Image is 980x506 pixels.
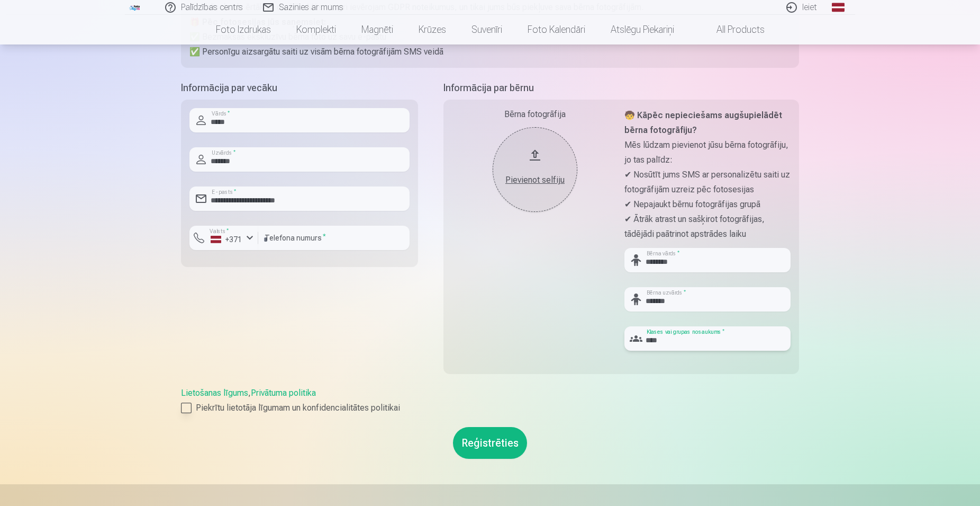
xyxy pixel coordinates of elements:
[459,15,515,45] a: Suvenīri
[251,388,316,398] a: Privātuma politika
[349,15,406,45] a: Magnēti
[624,212,791,242] p: ✔ Ātrāk atrast un sašķirot fotogrāfijas, tādējādi paātrinot apstrādes laiku
[181,388,248,398] a: Lietošanas līgums
[206,227,232,235] label: Valsts
[687,15,777,45] a: All products
[452,108,618,121] div: Bērna fotogrāfija
[515,15,598,45] a: Foto kalendāri
[129,4,141,11] img: /fa1
[624,110,782,135] strong: 🧒 Kāpēc nepieciešams augšupielādēt bērna fotogrāfiju?
[181,387,799,414] div: ,
[493,127,577,212] button: Pievienot selfiju
[406,15,459,45] a: Krūzes
[624,138,791,167] p: Mēs lūdzam pievienot jūsu bērna fotogrāfiju, jo tas palīdz:
[189,45,791,59] p: ✅ Personīgu aizsargātu saiti uz visām bērna fotogrāfijām SMS veidā
[189,226,258,250] button: Valsts*+371
[284,15,349,45] a: Komplekti
[453,427,527,459] button: Reģistrēties
[624,167,791,197] p: ✔ Nosūtīt jums SMS ar personalizētu saiti uz fotogrāfijām uzreiz pēc fotosesijas
[211,234,242,245] div: +371
[503,174,567,187] div: Pievienot selfiju
[624,197,791,212] p: ✔ Nepajaukt bērnu fotogrāfijas grupā
[181,81,418,95] h5: Informācija par vecāku
[203,15,284,45] a: Foto izdrukas
[181,402,799,414] label: Piekrītu lietotāja līgumam un konfidencialitātes politikai
[443,81,799,95] h5: Informācija par bērnu
[598,15,687,45] a: Atslēgu piekariņi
